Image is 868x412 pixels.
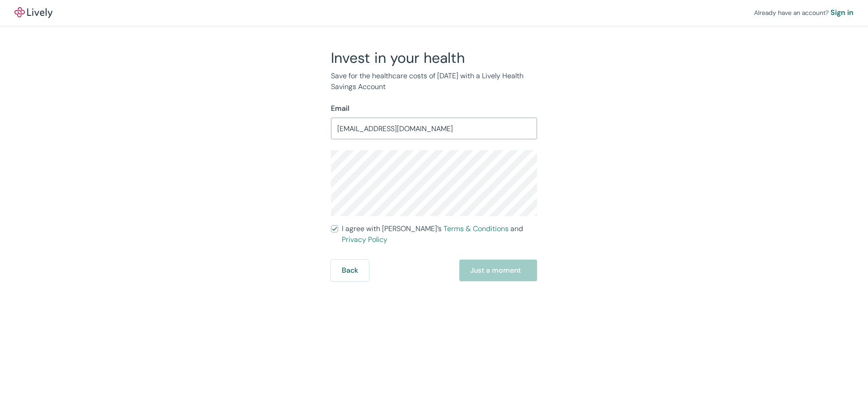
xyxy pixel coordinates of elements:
h2: Invest in your health [331,49,537,67]
a: LivelyLively [14,7,52,18]
p: Save for the healthcare costs of [DATE] with a Lively Health Savings Account [331,71,537,92]
div: Already have an account? [754,7,854,18]
span: I agree with [PERSON_NAME]’s and [342,223,537,245]
a: Terms & Conditions [443,224,509,233]
label: Email [331,103,349,114]
img: Lively [14,7,52,18]
a: Sign in [830,7,854,18]
button: Back [331,260,369,281]
a: Privacy Policy [342,235,387,244]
